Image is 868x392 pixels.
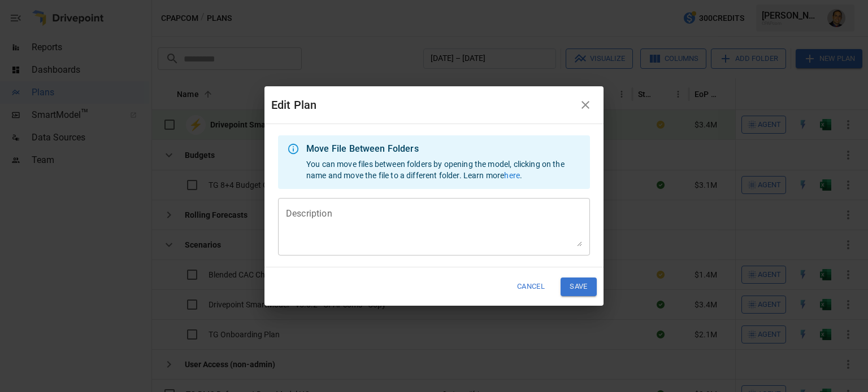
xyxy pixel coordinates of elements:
button: Cancel [510,278,552,296]
a: here [504,171,520,180]
div: You can move files between folders by opening the model, clicking on the name and move the file t... [306,139,581,186]
div: Move File Between Folders [306,142,581,156]
button: Save [561,278,597,296]
div: Edit Plan [271,96,574,114]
